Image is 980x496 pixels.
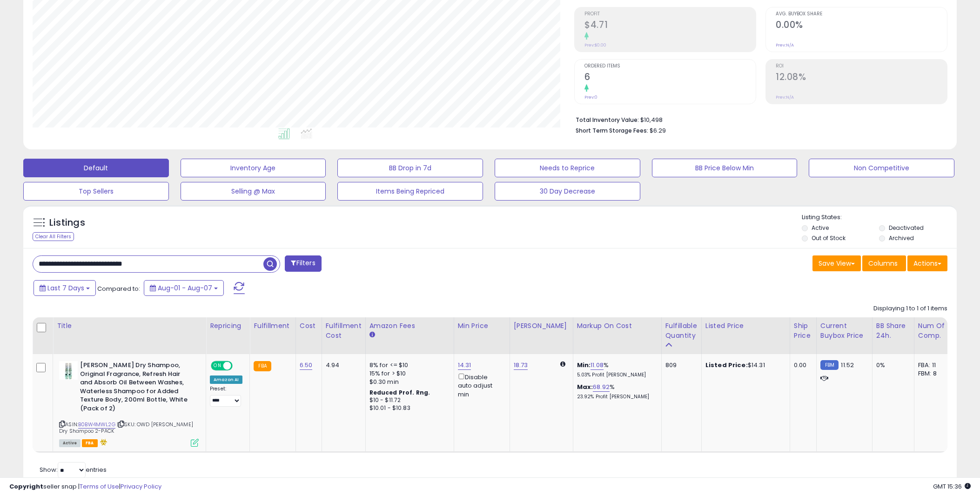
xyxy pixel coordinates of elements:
span: Compared to: [97,284,140,293]
div: Ship Price [794,321,812,341]
button: Save View [812,255,861,271]
span: Ordered Items [584,64,756,69]
div: % [577,361,654,378]
a: 11.08 [591,361,604,370]
div: BB Share 24h. [876,321,910,341]
b: Total Inventory Value: [576,116,639,124]
h2: $4.71 [584,20,756,32]
h2: 0.00% [776,20,947,32]
button: Selling @ Max [181,182,326,201]
div: Repricing [210,321,246,331]
small: Amazon Fees. [369,331,375,339]
button: BB Price Below Min [652,159,798,177]
th: The percentage added to the cost of goods (COGS) that forms the calculator for Min & Max prices. [573,317,661,354]
a: 18.73 [514,361,528,370]
button: Top Sellers [23,182,169,201]
a: 68.92 [593,382,610,392]
div: $0.30 min [369,378,447,386]
div: Num of Comp. [918,321,952,341]
span: 2025-08-15 15:36 GMT [933,482,971,491]
button: Last 7 Days [34,280,96,296]
label: Archived [889,234,914,242]
button: Needs to Reprice [495,159,640,177]
button: Default [23,159,169,177]
div: 15% for > $10 [369,369,447,378]
div: Amazon AI [210,375,242,384]
div: Displaying 1 to 1 of 1 items [873,304,947,313]
div: 8% for <= $10 [369,361,447,369]
div: Preset: [210,386,242,407]
a: B0BW4MWL2G [78,421,115,429]
label: Active [812,224,829,232]
p: 23.92% Profit [PERSON_NAME] [577,394,654,400]
h5: Listings [49,216,85,229]
span: Last 7 Days [47,283,84,293]
div: ASIN: [59,361,199,446]
b: Max: [577,382,593,391]
span: 11.52 [841,361,854,369]
div: [PERSON_NAME] [514,321,569,331]
button: Items Being Repriced [337,182,483,201]
span: Profit [584,12,756,17]
button: BB Drop in 7d [337,159,483,177]
small: FBA [254,361,271,371]
small: Prev: 0 [584,94,597,100]
button: Inventory Age [181,159,326,177]
div: Clear All Filters [33,232,74,241]
b: Short Term Storage Fees: [576,127,648,134]
div: seller snap | | [9,483,161,491]
span: ROI [776,64,947,69]
span: Aug-01 - Aug-07 [158,283,212,293]
small: FBM [820,360,839,370]
img: 41tz88um5nL._SL40_.jpg [59,361,78,380]
div: 0.00 [794,361,809,369]
b: Min: [577,361,591,369]
h2: 6 [584,72,756,84]
strong: Copyright [9,482,43,491]
div: 0% [876,361,907,369]
div: Min Price [458,321,506,331]
a: Privacy Policy [121,482,161,491]
small: Prev: N/A [776,94,794,100]
div: Amazon Fees [369,321,450,331]
span: FBA [82,439,98,447]
div: Title [57,321,202,331]
div: Cost [300,321,318,331]
div: Fulfillment Cost [326,321,362,341]
label: Out of Stock [812,234,846,242]
span: $6.29 [650,126,666,135]
span: Columns [868,259,898,268]
div: Disable auto adjust min [458,372,503,399]
div: Markup on Cost [577,321,658,331]
b: Listed Price: [705,361,748,369]
small: Prev: $0.00 [584,42,606,48]
a: Terms of Use [80,482,119,491]
i: hazardous material [98,439,107,445]
a: 6.50 [300,361,313,370]
span: | SKU: OWD [PERSON_NAME] Dry Shampoo 2-PACK [59,421,193,435]
span: All listings currently available for purchase on Amazon [59,439,81,447]
div: $14.31 [705,361,783,369]
h2: 12.08% [776,72,947,84]
button: 30 Day Decrease [495,182,640,201]
div: $10 - $11.72 [369,396,447,404]
button: Non Competitive [809,159,954,177]
label: Deactivated [889,224,924,232]
div: 4.94 [326,361,358,369]
span: OFF [231,362,246,370]
span: Avg. Buybox Share [776,12,947,17]
span: Show: entries [40,465,107,474]
div: 809 [665,361,694,369]
div: Current Buybox Price [820,321,868,341]
li: $10,498 [576,114,940,125]
a: 14.31 [458,361,471,370]
button: Filters [285,255,321,272]
p: 5.03% Profit [PERSON_NAME] [577,372,654,378]
button: Actions [907,255,947,271]
div: Fulfillment [254,321,291,331]
div: $10.01 - $10.83 [369,404,447,412]
div: FBM: 8 [918,369,949,378]
div: Fulfillable Quantity [665,321,698,341]
button: Columns [862,255,906,271]
p: Listing States: [802,213,957,222]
